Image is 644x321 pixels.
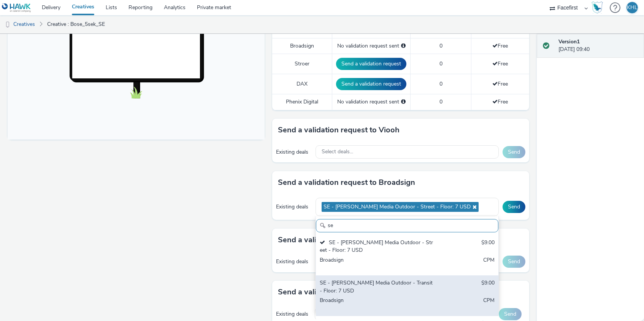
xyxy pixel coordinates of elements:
strong: Version 1 [558,38,580,45]
div: Please select a deal below and click on Send to send a validation request to Phenix Digital. [401,98,406,106]
button: Send a validation request [336,78,406,90]
div: Existing deals [276,258,312,265]
td: Stroer [272,54,332,74]
span: Free [492,98,508,105]
img: dooh [4,21,11,29]
span: 0 [439,80,443,87]
span: SE - [PERSON_NAME] Media Outdoor - Street - Floor: 7 USD [324,204,471,210]
span: Select deals... [322,149,353,155]
h3: Send a validation request to Phenix Digital [278,286,428,298]
span: 0 [439,42,443,49]
button: Send a validation request [336,58,406,70]
span: 0 [439,60,443,67]
span: 0 [439,98,443,105]
div: SE - [PERSON_NAME] Media Outdoor - Transit - Floor: 7 USD [320,279,435,295]
a: Creative : Bose_5sek_SE [43,15,109,33]
div: $9.00 [481,279,495,295]
div: Broadsign [320,297,435,312]
div: [DATE] 09:40 [558,38,638,54]
span: Free [492,80,508,87]
button: Send [503,146,525,158]
div: SE - [PERSON_NAME] Media Outdoor - Street - Floor: 7 USD [320,239,435,254]
h3: Send a validation request to Broadsign [278,177,415,188]
div: No validation request sent [336,98,406,106]
div: No validation request sent [336,42,406,50]
img: Hawk Academy [592,2,603,14]
div: CPM [483,256,495,272]
div: Existing deals [276,203,312,211]
h3: Send a validation request to Viooh [278,124,400,136]
td: DAX [272,74,332,94]
img: undefined Logo [2,3,31,13]
td: Broadsign [272,38,332,54]
div: $9.00 [481,239,495,254]
div: Existing deals [276,148,312,156]
td: Phenix Digital [272,94,332,110]
span: Free [492,60,508,67]
div: Broadsign [320,256,435,272]
h3: Send a validation request to MyAdbooker [278,234,425,246]
div: Existing deals [276,310,311,318]
input: Search...... [316,219,498,232]
button: Send [503,256,525,268]
span: Free [492,42,508,49]
div: KHL [627,2,638,13]
div: Please select a deal below and click on Send to send a validation request to Broadsign. [401,42,406,50]
a: Hawk Academy [592,2,606,14]
button: Send [499,308,522,320]
div: CPM [483,297,495,312]
button: Send [503,201,525,213]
